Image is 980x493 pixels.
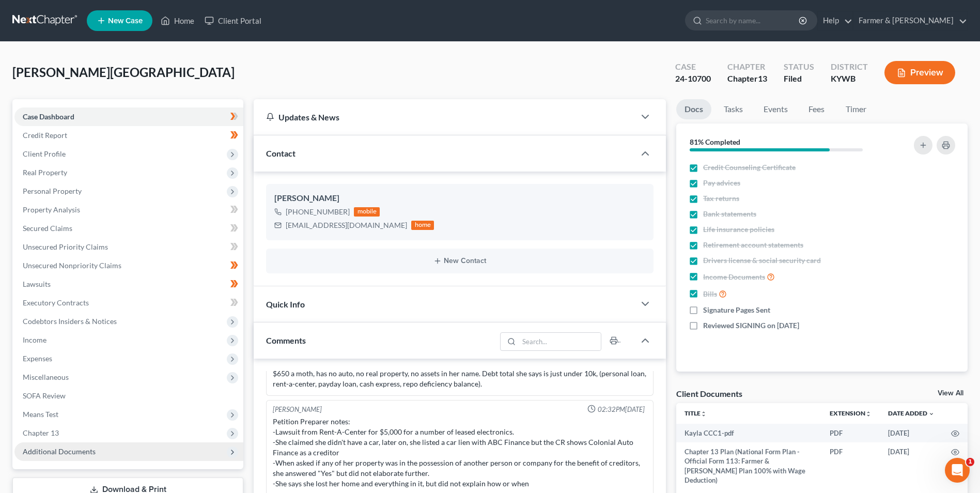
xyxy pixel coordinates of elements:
input: Search... [519,333,601,350]
td: PDF [821,424,880,442]
span: 1 [966,458,974,466]
span: Retirement account statements [703,240,803,250]
span: Client Profile [23,149,66,158]
span: Means Test [23,410,58,419]
div: [EMAIL_ADDRESS][DOMAIN_NAME] [286,220,407,230]
div: Chapter [727,61,767,73]
div: [PHONE_NUMBER] [286,207,350,217]
strong: 81% Completed [690,137,740,146]
span: Bills [703,289,717,299]
input: Search by name... [706,11,800,30]
td: Kayla CCC1-pdf [676,424,821,442]
i: expand_more [928,411,935,417]
div: [PERSON_NAME] [273,405,322,414]
span: Expenses [23,354,52,363]
a: Unsecured Priority Claims [14,238,243,256]
span: Executory Contracts [23,298,89,307]
span: Income Documents [703,272,765,282]
span: Reviewed SIGNING on [DATE] [703,320,799,331]
div: mobile [354,207,380,217]
a: Property Analysis [14,201,243,219]
a: Unsecured Nonpriority Claims [14,256,243,275]
div: Updates & News [266,112,623,122]
a: Client Portal [199,11,267,30]
div: Client Documents [676,388,742,399]
span: Contact [266,148,295,158]
a: Tasks [715,99,751,119]
span: Signature Pages Sent [703,305,770,315]
span: Tax returns [703,193,739,204]
a: SOFA Review [14,387,243,405]
a: Extensionunfold_more [830,409,872,417]
span: Real Property [23,168,67,177]
td: [DATE] [880,424,943,442]
a: Docs [676,99,711,119]
div: Case [675,61,711,73]
span: Secured Claims [23,224,72,233]
span: SOFA Review [23,391,66,400]
span: Bank statements [703,209,756,219]
a: View All [938,390,963,397]
span: Miscellaneous [23,373,69,381]
td: Chapter 13 Plan (National Form Plan - Official Form 113: Farmer & [PERSON_NAME] Plan 100% with Wa... [676,442,821,490]
div: KYWB [831,73,868,85]
span: Chapter 13 [23,428,59,437]
span: Life insurance policies [703,224,774,235]
div: Filed [784,73,814,85]
a: Secured Claims [14,219,243,238]
a: Help [818,11,852,30]
i: unfold_more [865,411,872,417]
span: Additional Documents [23,447,96,456]
a: Farmer & [PERSON_NAME] [853,11,967,30]
div: Chapter [727,73,767,85]
span: Pay advices [703,178,740,188]
span: Credit Report [23,131,67,140]
span: 13 [758,73,767,83]
a: Titleunfold_more [685,409,707,417]
span: Income [23,335,46,344]
a: Case Dashboard [14,107,243,126]
span: Unsecured Priority Claims [23,242,108,251]
span: Lawsuits [23,280,51,288]
span: Drivers license & social security card [703,255,821,266]
a: Events [755,99,796,119]
td: [DATE] [880,442,943,490]
span: Property Analysis [23,205,80,214]
span: New Case [108,17,143,25]
button: Preview [884,61,955,84]
div: District [831,61,868,73]
a: Home [155,11,199,30]
a: Credit Report [14,126,243,145]
a: Timer [837,99,875,119]
div: home [411,221,434,230]
span: Credit Counseling Certificate [703,162,796,173]
iframe: Intercom live chat [945,458,970,483]
div: Status [784,61,814,73]
a: Executory Contracts [14,294,243,312]
td: PDF [821,442,880,490]
div: [PERSON_NAME] [274,192,645,205]
span: 02:32PM[DATE] [598,405,645,414]
span: Unsecured Nonpriority Claims [23,261,121,270]
a: Date Added expand_more [888,409,935,417]
span: Codebtors Insiders & Notices [23,317,117,326]
div: 24-10700 [675,73,711,85]
span: [PERSON_NAME][GEOGRAPHIC_DATA] [12,65,235,80]
span: Quick Info [266,299,305,309]
i: unfold_more [701,411,707,417]
span: Personal Property [23,187,82,195]
button: New Contact [274,257,645,265]
a: Fees [800,99,833,119]
span: Case Dashboard [23,112,74,121]
a: Lawsuits [14,275,243,294]
span: Comments [266,335,306,345]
